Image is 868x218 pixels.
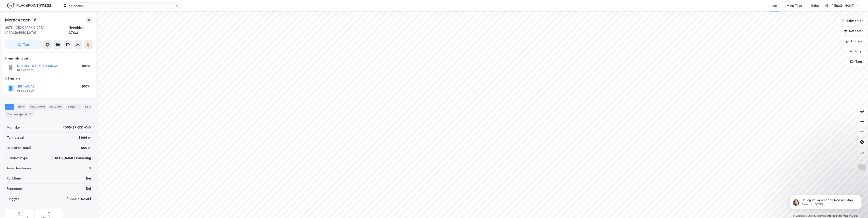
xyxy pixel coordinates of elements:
div: 100% [82,84,90,89]
button: Analyse [842,37,866,45]
div: 1 [76,105,80,109]
input: Søk på adresse, matrikkel, gårdeiere, leietakere eller personer [67,3,175,9]
div: Leietakere [28,104,46,110]
a: Improve this map [827,214,848,217]
div: Gårdeiere [5,76,92,81]
div: 982 683 696 [17,89,34,92]
div: Tomteareal [7,135,24,140]
div: Matrikkel [7,125,21,130]
div: Transaksjoner [5,111,34,117]
button: Datasett [840,27,866,35]
div: Nei [86,176,91,181]
div: 100% [82,64,90,69]
div: Kart [771,3,777,8]
div: Bolig [811,3,819,8]
button: Tag [5,40,42,49]
div: Notodden, 37/331 [69,25,93,35]
div: [PERSON_NAME] [830,3,854,8]
button: Filter [846,47,866,56]
div: [PERSON_NAME] [66,196,91,201]
div: Antall leietakere [7,166,31,171]
div: Bruksareal (BRA) [7,145,31,150]
div: Merdevegen 16 [5,17,37,23]
div: 4005-37-331-0-0 [63,125,91,130]
div: Punktleie [7,176,21,181]
div: 1 966 ㎡ [79,135,91,140]
div: Hjemmelshaver [5,56,92,61]
img: Z [858,163,866,171]
div: 0 [89,166,91,171]
div: ESG [83,104,92,110]
img: logo.f888ab2527a4732fd821a326f86c7f29.svg [7,2,51,9]
div: Festegrunn [7,186,23,191]
div: [PERSON_NAME], Parkering [50,156,91,161]
div: Tinglyst [7,196,19,201]
iframe: Intercom notifications message [783,186,868,216]
div: 1 500 ㎡ [79,145,91,150]
div: Datasett [48,104,64,110]
a: Mapbox [793,214,805,217]
div: 3676, [GEOGRAPHIC_DATA], [GEOGRAPHIC_DATA] [5,25,69,35]
div: Nei [86,186,91,191]
div: Eiere [16,104,26,110]
button: Tags [847,57,866,66]
div: 6 [28,112,32,116]
div: Eiendomstype [7,156,28,161]
a: OpenStreetMap [805,214,826,217]
div: 890 422 632 [17,69,34,72]
div: Mine Tags [787,3,802,8]
div: Bygg [66,104,82,110]
div: Info [5,104,14,110]
button: Bokmerker [838,17,866,25]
